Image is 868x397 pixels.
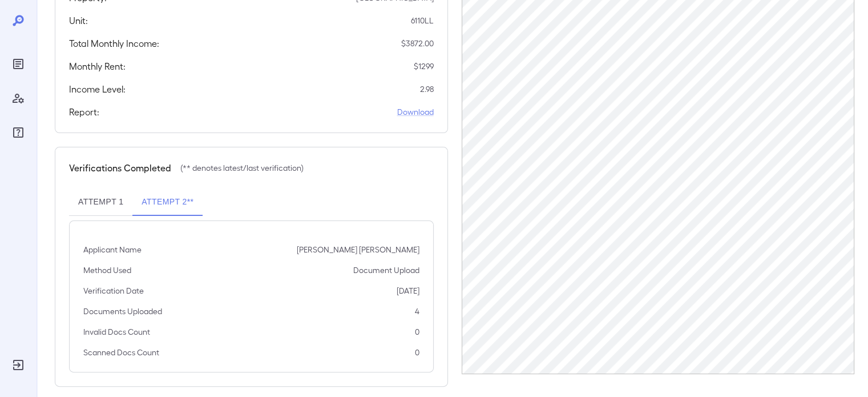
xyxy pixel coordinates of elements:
p: [DATE] [397,285,419,296]
div: Log Out [9,356,27,374]
div: FAQ [9,123,27,142]
p: Document Upload [353,264,419,276]
p: $ 1299 [414,61,434,72]
div: Reports [9,55,27,73]
p: 4 [415,306,419,317]
h5: Report: [69,105,99,119]
p: [PERSON_NAME] [PERSON_NAME] [297,244,419,255]
p: 2.98 [420,83,434,95]
p: Scanned Docs Count [83,347,159,358]
p: 0 [415,347,419,358]
button: Attempt 1 [69,189,132,216]
h5: Unit: [69,14,88,27]
h5: Verifications Completed [69,161,171,175]
div: Manage Users [9,89,27,107]
p: Verification Date [83,285,144,296]
p: Documents Uploaded [83,306,162,317]
p: 6110LL [411,15,434,26]
h5: Total Monthly Income: [69,37,159,50]
h5: Income Level: [69,82,126,96]
h5: Monthly Rent: [69,59,126,73]
a: Download [397,106,434,118]
p: Applicant Name [83,244,142,255]
p: (** denotes latest/last verification) [180,162,304,174]
p: Invalid Docs Count [83,326,150,338]
p: Method Used [83,264,131,276]
p: $ 3872.00 [401,38,434,49]
button: Attempt 2** [132,189,203,216]
p: 0 [415,326,419,338]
